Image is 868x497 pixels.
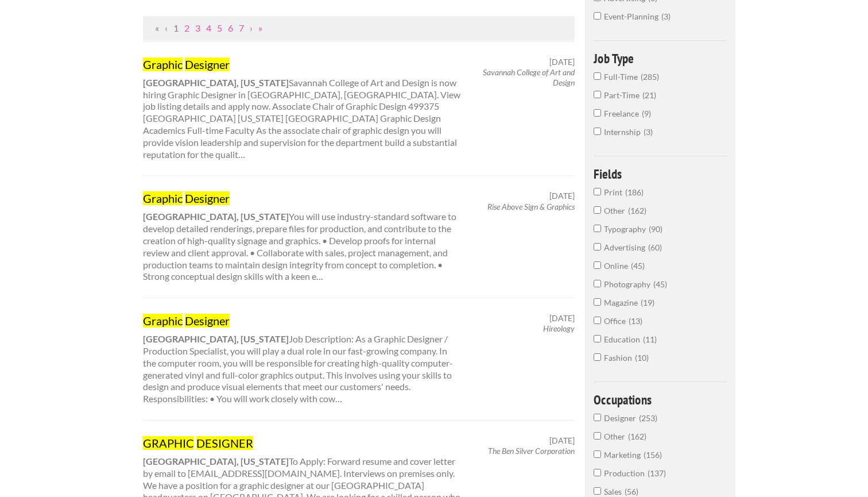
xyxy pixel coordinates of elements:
[594,167,727,180] h4: Fields
[196,436,253,450] mark: DESIGNER
[604,298,641,307] span: Magazine
[143,57,462,72] a: Graphic Designer
[185,191,230,205] mark: Designer
[185,314,230,328] mark: Designer
[483,67,575,87] em: Savannah College of Art and Design
[604,261,631,271] span: Online
[184,22,189,33] a: Page 2
[604,279,653,289] span: Photography
[594,335,601,342] input: Education11
[143,313,462,328] a: Graphic Designer
[594,298,601,306] input: Magazine19
[642,109,651,118] span: 9
[604,11,661,21] span: event-planning
[604,316,629,326] span: Office
[594,261,601,269] input: Online45
[604,413,639,423] span: Designer
[133,57,472,161] div: Savannah College of Art and Design is now hiring Graphic Designer in [GEOGRAPHIC_DATA], [GEOGRAPH...
[594,280,601,287] input: Photography45
[604,431,628,441] span: Other
[594,317,601,324] input: Office13
[594,450,601,458] input: Marketing156
[594,12,601,20] input: event-planning3
[143,191,462,206] a: Graphic Designer
[594,414,601,421] input: Designer253
[206,22,211,33] a: Page 4
[143,436,462,450] a: GRAPHIC DESIGNER
[239,22,244,33] a: Page 7
[594,72,601,80] input: Full-Time285
[173,22,179,33] a: Page 1
[143,456,289,467] strong: [GEOGRAPHIC_DATA], [US_STATE]
[653,279,667,289] span: 45
[549,57,575,67] span: [DATE]
[185,57,230,71] mark: Designer
[543,323,575,333] em: Hireology
[625,187,644,197] span: 186
[594,225,601,232] input: Typography90
[649,224,662,234] span: 90
[594,91,601,98] input: Part-Time21
[549,313,575,323] span: [DATE]
[643,334,657,344] span: 11
[648,242,662,252] span: 60
[604,224,649,234] span: Typography
[629,316,642,326] span: 13
[635,353,649,363] span: 10
[258,22,262,33] a: Last Page, Page 31
[604,127,644,137] span: Internship
[628,206,646,215] span: 162
[604,450,644,460] span: Marketing
[594,432,601,440] input: Other162
[217,22,222,33] a: Page 5
[631,261,645,271] span: 45
[594,487,601,495] input: Sales56
[604,90,642,100] span: Part-Time
[549,191,575,201] span: [DATE]
[641,72,659,82] span: 285
[143,436,194,450] mark: GRAPHIC
[594,469,601,476] input: Production137
[604,109,642,118] span: Freelance
[604,72,641,82] span: Full-Time
[604,487,625,496] span: Sales
[604,353,635,363] span: Fashion
[594,109,601,117] input: Freelance9
[644,127,653,137] span: 3
[143,77,289,88] strong: [GEOGRAPHIC_DATA], [US_STATE]
[639,413,657,423] span: 253
[594,353,601,361] input: Fashion10
[641,298,654,307] span: 19
[143,333,289,344] strong: [GEOGRAPHIC_DATA], [US_STATE]
[594,206,601,214] input: Other162
[648,468,666,478] span: 137
[661,11,671,21] span: 3
[594,52,727,65] h4: Job Type
[143,191,183,205] mark: Graphic
[228,22,233,33] a: Page 6
[594,393,727,406] h4: Occupations
[628,431,646,441] span: 162
[195,22,200,33] a: Page 3
[604,242,648,252] span: Advertising
[133,313,472,405] div: Job Description: As a Graphic Designer / Production Specialist, you will play a dual role in our ...
[155,22,159,33] span: First Page
[642,90,656,100] span: 21
[488,446,575,456] em: The Ben Silver Corporation
[133,191,472,283] div: You will use industry-standard software to develop detailed renderings, prepare files for product...
[604,468,648,478] span: Production
[250,22,253,33] a: Next Page
[594,188,601,195] input: Print186
[604,206,628,215] span: Other
[594,243,601,251] input: Advertising60
[487,202,575,211] em: Rise Above Sign & Graphics
[143,314,183,328] mark: Graphic
[604,334,643,344] span: Education
[165,22,168,33] span: Previous Page
[549,436,575,446] span: [DATE]
[594,128,601,135] input: Internship3
[644,450,662,460] span: 156
[143,57,183,71] mark: Graphic
[604,187,625,197] span: Print
[143,211,289,222] strong: [GEOGRAPHIC_DATA], [US_STATE]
